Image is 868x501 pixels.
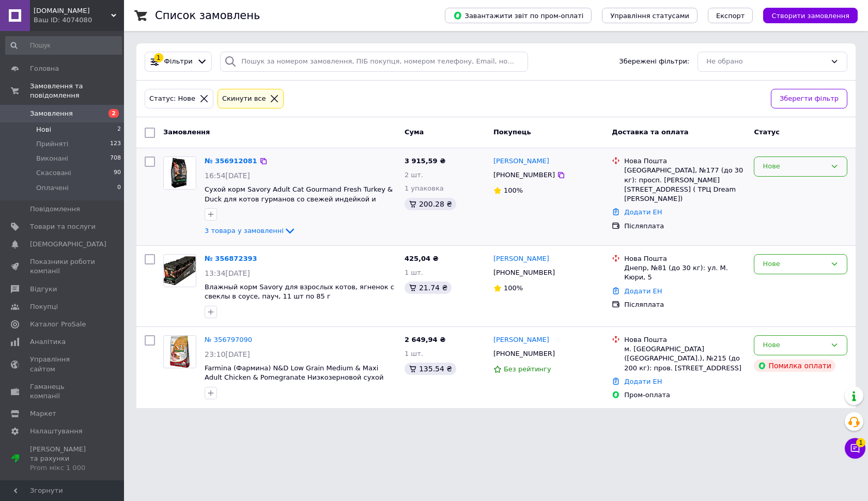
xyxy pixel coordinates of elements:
div: [PHONE_NUMBER] [491,347,557,361]
span: Головна [30,64,59,73]
span: Управління сайтом [30,355,96,373]
span: [PERSON_NAME] та рахунки [30,445,96,473]
span: Повідомлення [30,205,80,214]
a: № 356797090 [205,336,252,343]
span: Замовлення [30,109,73,118]
div: Ваш ID: 4074080 [34,15,124,25]
div: Prom мікс 1 000 [30,463,96,473]
span: 123 [110,139,121,149]
a: № 356912081 [205,157,257,165]
span: Покупці [30,302,58,311]
div: [GEOGRAPHIC_DATA], №177 (до 30 кг): просп. [PERSON_NAME][STREET_ADDRESS] ( ТРЦ Dream [PERSON_NAME]) [624,166,746,203]
a: Додати ЕН [624,208,662,216]
div: [PHONE_NUMBER] [491,266,557,279]
span: Каталог ProSale [30,320,86,329]
button: Експорт [708,8,753,23]
a: Фото товару [163,156,196,190]
a: Додати ЕН [624,378,662,385]
span: Виконані [36,154,68,163]
input: Пошук [5,36,122,55]
button: Зберегти фільтр [771,89,847,109]
span: 23:10[DATE] [205,350,250,358]
img: Фото товару [164,256,196,285]
div: [PHONE_NUMBER] [491,168,557,182]
span: 1 шт. [405,350,423,357]
div: Днепр, №81 (до 30 кг): ул. М. Кюри, 5 [624,263,746,282]
a: Сухой корм Savory Adult Cat Gourmand Fresh Turkey & Duck для котов гурманов со свежей индейкой и ... [205,185,393,212]
div: Нове [763,340,826,351]
span: 2 шт. [405,171,423,179]
span: Покупець [493,128,531,136]
span: Прийняті [36,139,68,149]
span: 16:54[DATE] [205,171,250,180]
span: Налаштування [30,427,83,436]
span: Збережені фільтри: [619,57,689,67]
img: Фото товару [164,157,196,189]
span: 1 шт. [405,269,423,276]
span: 2 [109,109,119,118]
span: 3 915,59 ₴ [405,157,445,165]
div: м. [GEOGRAPHIC_DATA] ([GEOGRAPHIC_DATA].), №215 (до 200 кг): пров. [STREET_ADDRESS] [624,345,746,373]
span: Управління статусами [610,12,689,20]
button: Завантажити звіт по пром-оплаті [445,8,592,23]
span: Показники роботи компанії [30,257,96,276]
span: Створити замовлення [771,12,849,20]
a: [PERSON_NAME] [493,254,549,264]
div: Нове [763,259,826,270]
span: 708 [110,154,121,163]
div: Нова Пошта [624,335,746,345]
a: Farmina (Фармина) N&D Low Grain Medium & Maxi Adult Chicken & Pomegranate Низкозерновой сухой кор... [205,364,383,391]
span: Завантажити звіт по пром-оплаті [453,11,583,20]
span: 425,04 ₴ [405,255,439,262]
div: 200.28 ₴ [405,198,456,210]
span: Маркет [30,409,56,418]
span: Відгуки [30,285,57,294]
span: Аналітика [30,337,66,347]
a: Додати ЕН [624,287,662,295]
div: Cкинути все [220,93,268,104]
span: Без рейтингу [504,365,551,373]
span: Експорт [716,12,745,20]
span: Zoolife.net.ua [34,6,111,15]
div: 21.74 ₴ [405,281,452,294]
a: Фото товару [163,335,196,368]
a: [PERSON_NAME] [493,156,549,166]
input: Пошук за номером замовлення, ПІБ покупця, номером телефону, Email, номером накладної [220,52,528,72]
div: Післяплата [624,222,746,231]
div: Післяплата [624,300,746,309]
button: Чат з покупцем1 [845,438,865,459]
div: Нове [763,161,826,172]
h1: Список замовлень [155,9,260,22]
div: Не обрано [706,56,826,67]
a: Влажный корм Savory для взрослых котов, ягненок с свеклы в соусе, пауч, 11 шт по 85 г [205,283,394,301]
div: Нова Пошта [624,156,746,166]
span: 1 [856,438,865,447]
span: Оплачені [36,183,69,193]
div: Пром-оплата [624,390,746,400]
span: 90 [114,168,121,178]
div: Нова Пошта [624,254,746,263]
span: Гаманець компанії [30,382,96,401]
a: № 356872393 [205,255,257,262]
button: Управління статусами [602,8,698,23]
img: Фото товару [170,336,190,368]
a: Створити замовлення [753,11,858,19]
span: 3 товара у замовленні [205,227,284,234]
span: Доставка та оплата [612,128,688,136]
span: Зберегти фільтр [780,93,839,104]
span: Скасовані [36,168,71,178]
span: 0 [117,183,121,193]
span: Статус [754,128,780,136]
a: Фото товару [163,254,196,287]
span: 2 649,94 ₴ [405,336,445,343]
button: Створити замовлення [763,8,858,23]
span: Фільтри [164,57,193,67]
span: 13:34[DATE] [205,269,250,277]
div: Статус: Нове [147,93,197,104]
span: 100% [504,284,523,292]
span: [DEMOGRAPHIC_DATA] [30,240,106,249]
span: Нові [36,125,51,134]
